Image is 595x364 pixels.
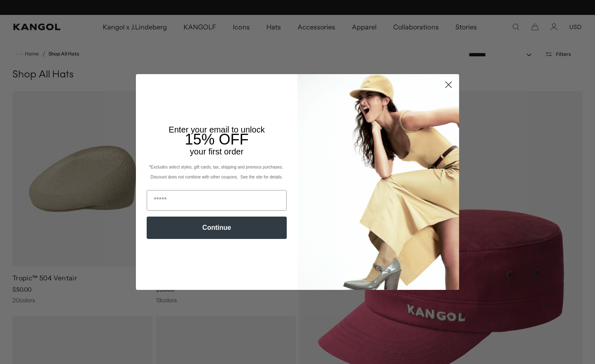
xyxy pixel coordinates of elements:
[169,125,265,134] span: Enter your email to unlock
[185,131,249,148] span: 15% OFF
[147,190,287,211] input: Email
[297,74,459,289] img: 93be19ad-e773-4382-80b9-c9d740c9197f.jpeg
[190,147,243,156] span: your first order
[147,217,287,239] button: Continue
[149,165,284,179] span: *Excludes select styles, gift cards, tax, shipping and previous purchases. Discount does not comb...
[441,77,456,92] button: Close dialog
